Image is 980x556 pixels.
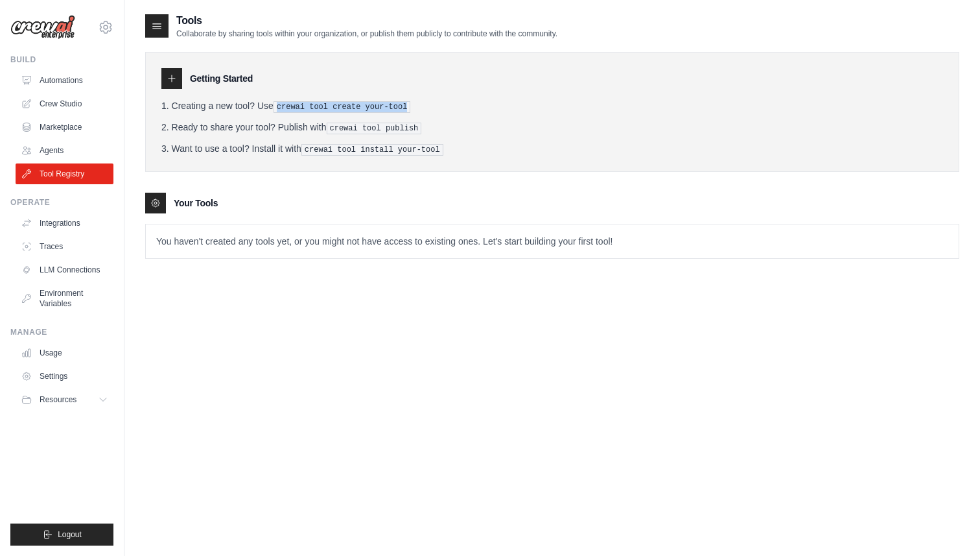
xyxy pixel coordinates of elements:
[274,101,411,113] pre: crewai tool create your-tool
[161,99,943,113] li: Creating a new tool? Use
[146,224,959,258] p: You haven't created any tools yet, or you might not have access to existing ones. Let's start bui...
[16,260,113,280] a: LLM Connections
[190,72,253,85] h3: Getting Started
[176,13,557,29] h2: Tools
[16,213,113,234] a: Integrations
[16,389,113,410] button: Resources
[10,524,113,546] button: Logout
[16,343,113,363] a: Usage
[16,117,113,138] a: Marketplace
[16,236,113,257] a: Traces
[161,121,943,134] li: Ready to share your tool? Publish with
[174,197,218,210] h3: Your Tools
[16,163,113,184] a: Tool Registry
[16,70,113,91] a: Automations
[40,394,76,405] span: Resources
[10,54,113,65] div: Build
[16,366,113,387] a: Settings
[161,142,943,156] li: Want to use a tool? Install it with
[10,327,113,337] div: Manage
[10,15,75,40] img: Logo
[16,140,113,161] a: Agents
[327,123,422,134] pre: crewai tool publish
[16,283,113,314] a: Environment Variables
[301,144,443,156] pre: crewai tool install your-tool
[16,93,113,114] a: Crew Studio
[10,197,113,208] div: Operate
[176,29,557,39] p: Collaborate by sharing tools within your organization, or publish them publicly to contribute wit...
[58,529,82,540] span: Logout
